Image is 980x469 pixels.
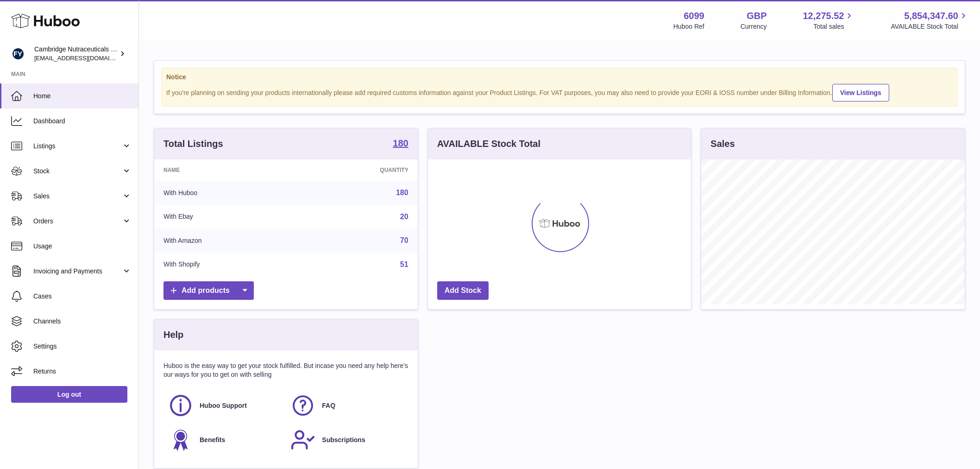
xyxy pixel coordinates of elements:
[400,260,408,268] a: 51
[163,138,223,150] h3: Total Listings
[803,10,844,22] span: 12,275.52
[33,167,122,176] span: Stock
[163,281,254,300] a: Add products
[437,281,489,300] a: Add Stock
[154,205,298,229] td: With Ebay
[33,192,122,201] span: Sales
[741,22,767,31] div: Currency
[891,10,969,31] a: 5,854,347.60 AVAILABLE Stock Total
[154,228,298,253] td: With Amazon
[168,393,281,418] a: Huboo Support
[290,427,403,452] a: Subscriptions
[298,159,417,181] th: Quantity
[33,217,122,226] span: Orders
[33,267,122,276] span: Invoicing and Payments
[11,47,25,61] img: huboo@camnutra.com
[322,401,335,410] span: FAQ
[33,292,132,301] span: Cases
[396,189,408,196] a: 180
[33,342,132,351] span: Settings
[290,393,403,418] a: FAQ
[200,436,225,444] span: Benefits
[34,45,118,63] div: Cambridge Nutraceuticals Ltd
[813,22,854,31] span: Total sales
[400,213,408,221] a: 20
[33,367,132,376] span: Returns
[166,73,953,82] strong: Notice
[393,139,408,150] a: 180
[33,92,132,101] span: Home
[33,117,132,126] span: Dashboard
[154,253,298,277] td: With Shopify
[163,329,183,341] h3: Help
[200,401,247,410] span: Huboo Support
[400,236,408,244] a: 70
[437,138,540,150] h3: AVAILABLE Stock Total
[891,22,969,31] span: AVAILABLE Stock Total
[168,427,281,452] a: Benefits
[710,138,735,150] h3: Sales
[154,159,298,181] th: Name
[803,10,854,31] a: 12,275.52 Total sales
[33,242,132,251] span: Usage
[904,10,958,22] span: 5,854,347.60
[154,181,298,205] td: With Huboo
[393,139,408,148] strong: 180
[684,10,704,22] strong: 6099
[11,386,127,403] a: Log out
[33,317,132,326] span: Channels
[322,436,365,444] span: Subscriptions
[33,142,122,151] span: Listings
[832,84,889,101] a: View Listings
[34,54,136,62] span: [EMAIL_ADDRESS][DOMAIN_NAME]
[673,22,704,31] div: Huboo Ref
[163,361,408,379] p: Huboo is the easy way to get your stock fulfilled. But incase you need any help here's our ways f...
[166,82,953,101] div: If you're planning on sending your products internationally please add required customs informati...
[747,10,766,22] strong: GBP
